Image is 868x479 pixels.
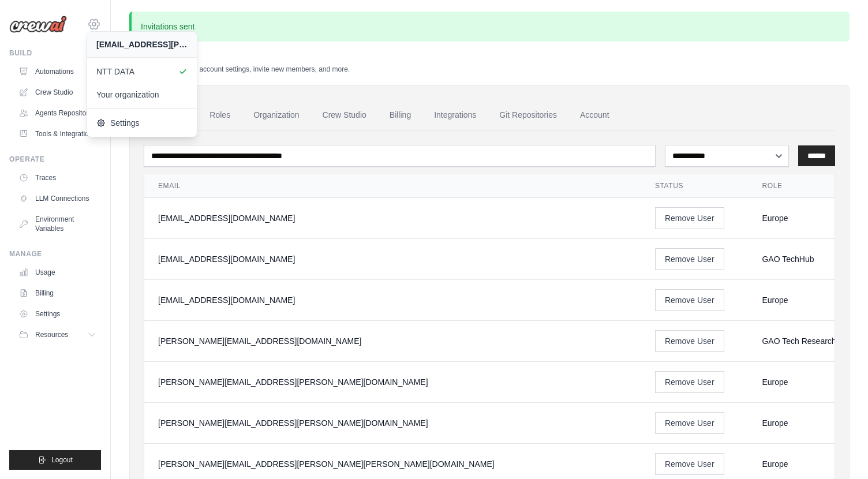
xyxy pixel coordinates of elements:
[87,111,197,134] a: Settings
[655,412,724,434] button: Remove User
[158,335,627,347] div: [PERSON_NAME][EMAIL_ADDRESS][DOMAIN_NAME]
[14,83,101,102] a: Crew Studio
[35,330,68,339] span: Resources
[9,249,101,259] div: Manage
[14,62,101,81] a: Automations
[313,100,376,131] a: Crew Studio
[762,335,855,347] div: GAO Tech Research
[158,376,627,388] div: [PERSON_NAME][EMAIL_ADDRESS][PERSON_NAME][DOMAIN_NAME]
[129,12,850,42] p: Invitations sent
[158,212,627,224] div: [EMAIL_ADDRESS][DOMAIN_NAME]
[14,104,101,122] a: Agents Repository
[14,169,101,187] a: Traces
[655,330,724,352] button: Remove User
[762,294,855,306] div: Europe
[158,294,627,306] div: [EMAIL_ADDRESS][DOMAIN_NAME]
[96,66,188,77] span: NTT DATA
[655,453,724,475] button: Remove User
[96,117,188,129] span: Settings
[9,155,101,164] div: Operate
[655,207,724,229] button: Remove User
[655,371,724,393] button: Remove User
[96,39,188,50] div: [EMAIL_ADDRESS][PERSON_NAME][PERSON_NAME][DOMAIN_NAME]
[87,83,197,106] a: Your organization
[655,289,724,311] button: Remove User
[157,51,350,65] h2: Settings
[14,189,101,208] a: LLM Connections
[96,89,188,100] span: Your organization
[14,305,101,323] a: Settings
[14,263,101,282] a: Usage
[9,16,67,33] img: Logo
[641,174,749,198] th: Status
[762,417,855,429] div: Europe
[9,48,101,58] div: Build
[157,65,350,74] p: Manage your account settings, invite new members, and more.
[14,284,101,302] a: Billing
[87,60,197,83] a: NTT DATA
[762,212,855,224] div: Europe
[14,325,101,344] button: Resources
[158,253,627,265] div: [EMAIL_ADDRESS][DOMAIN_NAME]
[200,100,240,131] a: Roles
[762,376,855,388] div: Europe
[158,417,627,429] div: [PERSON_NAME][EMAIL_ADDRESS][PERSON_NAME][DOMAIN_NAME]
[762,458,855,470] div: Europe
[158,458,627,470] div: [PERSON_NAME][EMAIL_ADDRESS][PERSON_NAME][PERSON_NAME][DOMAIN_NAME]
[655,248,724,270] button: Remove User
[9,450,101,470] button: Logout
[380,100,420,131] a: Billing
[14,210,101,238] a: Environment Variables
[51,455,73,465] span: Logout
[425,100,485,131] a: Integrations
[762,253,855,265] div: GAO TechHub
[14,125,101,143] a: Tools & Integrations
[244,100,308,131] a: Organization
[490,100,566,131] a: Git Repositories
[144,174,641,198] th: Email
[571,100,619,131] a: Account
